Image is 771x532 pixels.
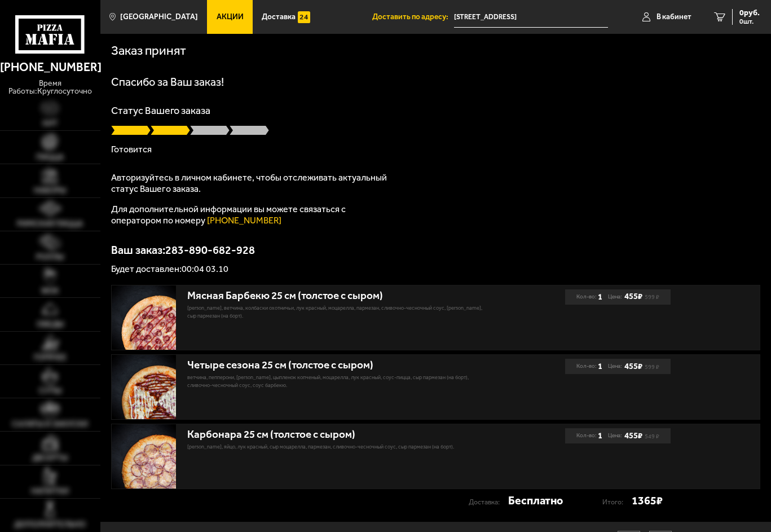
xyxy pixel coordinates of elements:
span: Доставка [262,13,296,21]
span: Цена: [608,359,622,374]
p: Для дополнительной информации вы можете связаться с оператором по номеру [111,204,393,226]
span: 0 руб. [739,9,760,17]
b: 455 ₽ [624,362,642,372]
div: Кол-во: [576,428,602,443]
span: Римская пицца [17,220,83,228]
s: 599 ₽ [645,365,659,369]
b: 455 ₽ [624,292,642,302]
p: [PERSON_NAME], яйцо, лук красный, сыр Моцарелла, пармезан, сливочно-чесночный соус, сыр пармезан ... [187,443,491,451]
p: ветчина, пепперони, [PERSON_NAME], цыпленок копченый, моцарелла, лук красный, соус-пицца, сыр пар... [187,373,491,389]
span: Наборы [34,187,66,195]
s: 549 ₽ [645,434,659,438]
div: Мясная Барбекю 25 см (толстое с сыром) [187,289,491,302]
strong: Бесплатно [508,493,563,508]
div: Кол-во: [576,359,602,374]
span: Пицца [36,153,64,161]
p: [PERSON_NAME], ветчина, колбаски охотничьи, лук красный, моцарелла, пармезан, сливочно-чесночный ... [187,304,491,320]
span: Хит [42,120,58,127]
span: Россия, Санкт-Петербург, улица Доблести, 28к1 [454,7,608,28]
h1: Заказ принят [111,45,186,58]
s: 599 ₽ [645,295,659,299]
strong: 1365 ₽ [632,493,663,508]
b: 455 ₽ [624,431,642,441]
input: Ваш адрес доставки [454,7,608,28]
p: Статус Вашего заказа [111,105,760,116]
span: [GEOGRAPHIC_DATA] [120,13,198,21]
span: Десерты [32,454,68,462]
p: Будет доставлен: 00:04 03.10 [111,265,760,274]
span: Цена: [608,428,622,443]
p: Готовится [111,145,760,154]
img: 15daf4d41897b9f0e9f617042186c801.svg [298,11,310,23]
span: Обеды [37,320,64,328]
b: 1 [598,359,602,374]
b: 1 [598,428,602,443]
span: WOK [41,287,59,295]
span: 0 шт. [739,18,760,25]
h1: Спасибо за Ваш заказ! [111,76,760,87]
p: Итого: [602,495,632,510]
span: Цена: [608,289,622,305]
span: Напитки [31,487,69,495]
span: Горячее [34,354,67,362]
b: 1 [598,289,602,305]
div: Четыре сезона 25 см (толстое с сыром) [187,359,491,372]
span: Роллы [36,253,64,261]
p: Доставка: [469,495,508,510]
span: Супы [39,387,61,395]
span: Акции [217,13,244,21]
span: Салаты и закуски [12,420,88,428]
div: Карбонара 25 см (толстое с сыром) [187,428,491,441]
p: Ваш заказ: 283-890-682-928 [111,244,760,256]
div: Кол-во: [576,289,602,305]
span: Доставить по адресу: [372,13,454,21]
p: Авторизуйтесь в личном кабинете, чтобы отслеживать актуальный статус Вашего заказа. [111,172,393,195]
span: В кабинет [657,13,691,21]
a: [PHONE_NUMBER] [207,215,281,226]
span: Дополнительно [14,521,86,529]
